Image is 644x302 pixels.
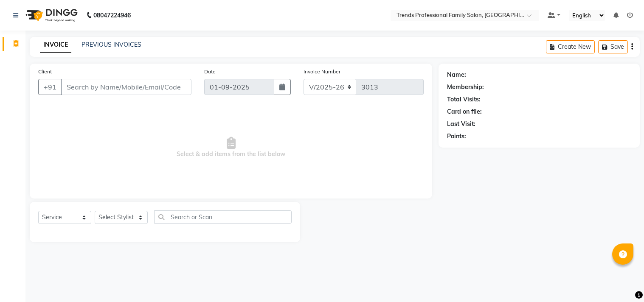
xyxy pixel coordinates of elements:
button: Create New [546,40,595,53]
label: Client [38,68,52,75]
a: INVOICE [40,37,71,53]
button: +91 [38,79,62,95]
iframe: chat widget [608,268,636,294]
label: Invoice Number [304,68,340,75]
div: Last Visit: [447,120,475,129]
button: Save [598,40,628,53]
label: Date [204,68,216,75]
img: logo [22,3,80,27]
span: Select & add items from the list below [38,105,424,190]
a: PREVIOUS INVOICES [82,41,141,48]
div: Points: [447,132,466,141]
b: 08047224946 [93,3,131,27]
div: Total Visits: [447,95,481,104]
div: Name: [447,70,466,79]
div: Card on file: [447,107,482,116]
div: Membership: [447,83,484,92]
input: Search by Name/Mobile/Email/Code [61,79,191,95]
input: Search or Scan [154,210,292,224]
